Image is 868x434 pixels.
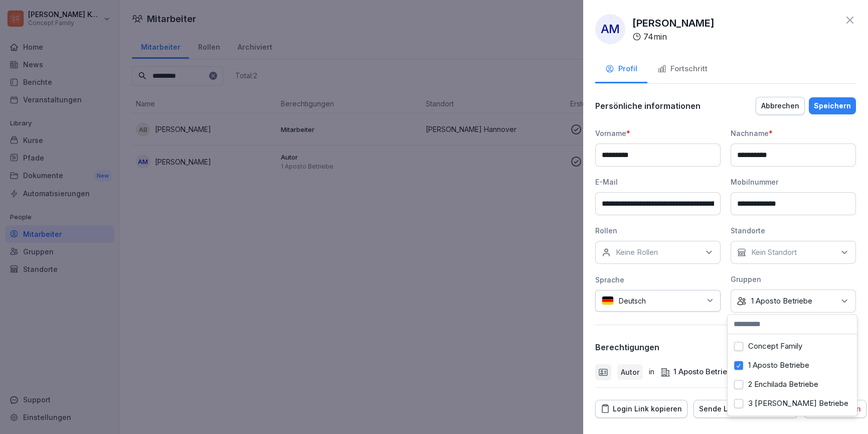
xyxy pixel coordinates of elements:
[660,366,736,378] div: 1 Aposto Betriebe
[595,342,659,352] p: Berechtigungen
[595,225,721,236] div: Rollen
[731,128,856,138] div: Nachname
[595,290,721,312] div: Deutsch
[748,399,848,408] label: 3 [PERSON_NAME] Betriebe
[621,367,639,377] p: Autor
[595,56,647,83] button: Profil
[699,403,792,414] div: Sende Login-Link per SMS
[731,177,856,187] div: Mobilnummer
[595,177,721,187] div: E-Mail
[809,97,856,114] button: Speichern
[814,100,851,111] div: Speichern
[748,342,802,351] label: Concept Family
[731,225,856,236] div: Standorte
[647,56,718,83] button: Fortschritt
[595,400,687,418] button: Login Link kopieren
[601,403,682,414] div: Login Link kopieren
[731,274,856,284] div: Gruppen
[649,366,654,378] p: in
[595,14,625,44] div: AM
[756,97,805,115] button: Abbrechen
[632,16,715,31] p: [PERSON_NAME]
[751,296,812,306] p: 1 Aposto Betriebe
[751,247,797,257] p: Kein Standort
[595,101,701,111] p: Persönliche informationen
[616,247,658,257] p: Keine Rollen
[693,400,798,418] button: Sende Login-Link per SMS
[602,296,614,306] img: de.svg
[761,100,799,111] div: Abbrechen
[748,380,818,389] label: 2 Enchilada Betriebe
[643,31,667,43] p: 74 min
[748,361,809,370] label: 1 Aposto Betriebe
[595,128,721,138] div: Vorname
[595,274,721,285] div: Sprache
[605,63,637,75] div: Profil
[657,63,708,75] div: Fortschritt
